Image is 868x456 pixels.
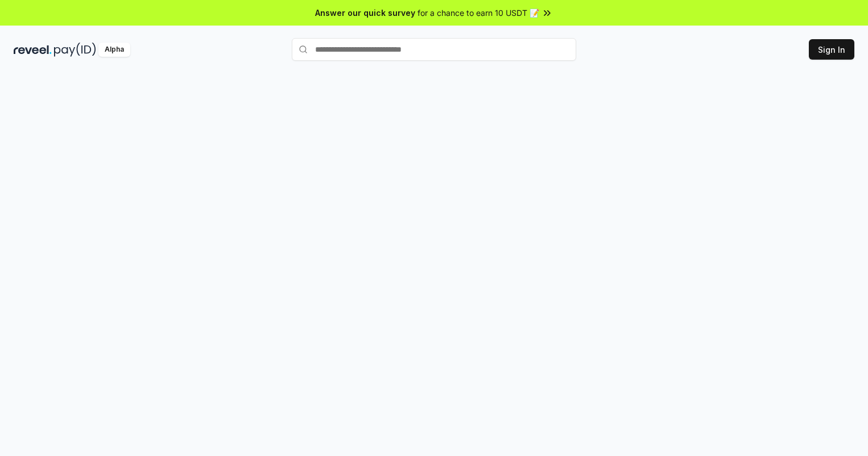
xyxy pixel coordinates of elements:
div: Alpha [98,43,130,57]
button: Sign In [809,39,854,60]
img: reveel_dark [14,43,52,57]
img: pay_id [54,43,96,57]
span: for a chance to earn 10 USDT 📝 [418,7,539,19]
span: Answer our quick survey [315,7,415,19]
